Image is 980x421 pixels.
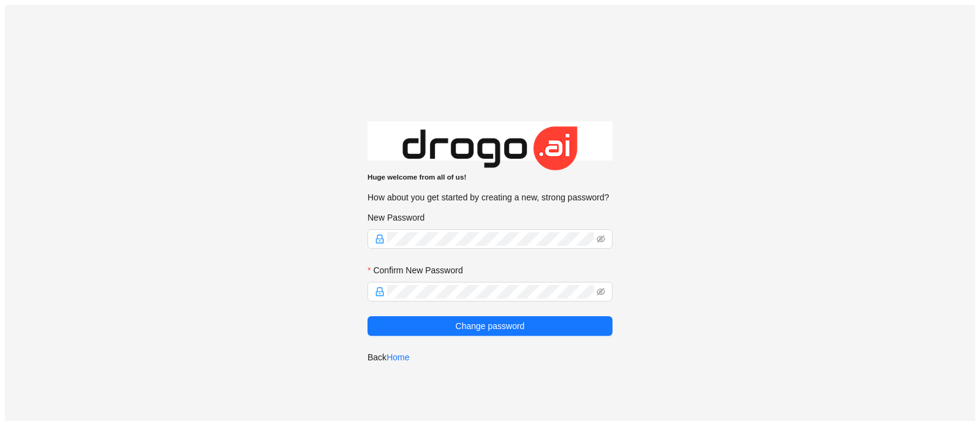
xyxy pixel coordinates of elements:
[398,121,582,175] img: hera logo
[387,285,594,298] input: Confirm New Password
[367,264,472,277] label: Confirm New Password
[367,192,612,202] p: How about you get started by creating a new, strong password?
[367,352,386,362] span: Back
[597,287,605,296] span: eye-invisible
[367,211,433,224] label: New Password
[375,234,385,244] span: lock
[597,235,605,243] span: eye-invisible
[456,319,525,333] span: Change password
[367,173,612,181] h5: Huge welcome from all of us!
[367,316,612,336] button: Change password
[375,287,385,297] span: lock
[386,352,409,362] a: Home
[387,232,594,246] input: New Password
